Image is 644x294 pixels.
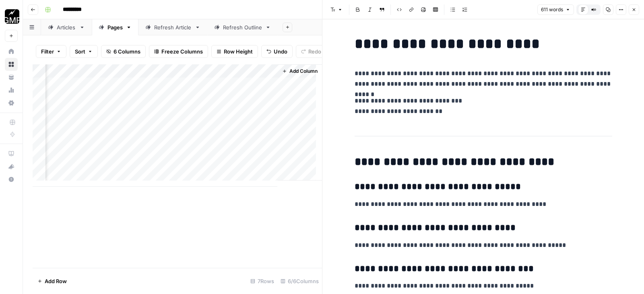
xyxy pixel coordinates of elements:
button: What's new? [5,160,18,173]
button: Undo [261,45,293,58]
button: Filter [36,45,66,58]
span: Add Column [289,68,318,75]
button: Freeze Columns [149,45,208,58]
div: Articles [57,23,76,31]
a: Pages [92,19,138,35]
a: Browse [5,58,18,71]
button: 6 Columns [101,45,146,58]
a: Refresh Article [138,19,207,35]
button: Row Height [211,45,258,58]
div: 6/6 Columns [277,275,322,288]
span: 611 words [541,6,563,13]
button: Sort [70,45,98,58]
span: Filter [41,47,54,56]
span: Undo [274,47,287,56]
button: Add Column [279,66,321,76]
div: Pages [107,23,123,31]
a: Settings [5,97,18,109]
span: Redo [308,47,321,56]
div: What's new? [5,160,17,173]
a: Usage [5,84,18,97]
button: 611 words [537,4,574,15]
span: Add Row [45,277,67,285]
div: 7 Rows [247,275,277,288]
a: Your Data [5,71,18,84]
span: Sort [75,47,85,56]
a: Home [5,45,18,58]
img: Growth Marketing Pro Logo [5,9,19,24]
button: Help + Support [5,173,18,186]
a: AirOps Academy [5,147,18,160]
div: Refresh Outline [223,23,262,31]
button: Add Row [33,275,72,288]
button: Redo [296,45,326,58]
div: Refresh Article [154,23,192,31]
a: Refresh Outline [207,19,278,35]
span: Row Height [224,47,253,56]
span: 6 Columns [114,47,140,56]
button: Workspace: Growth Marketing Pro [5,6,18,27]
a: Articles [41,19,92,35]
span: Freeze Columns [161,47,203,56]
